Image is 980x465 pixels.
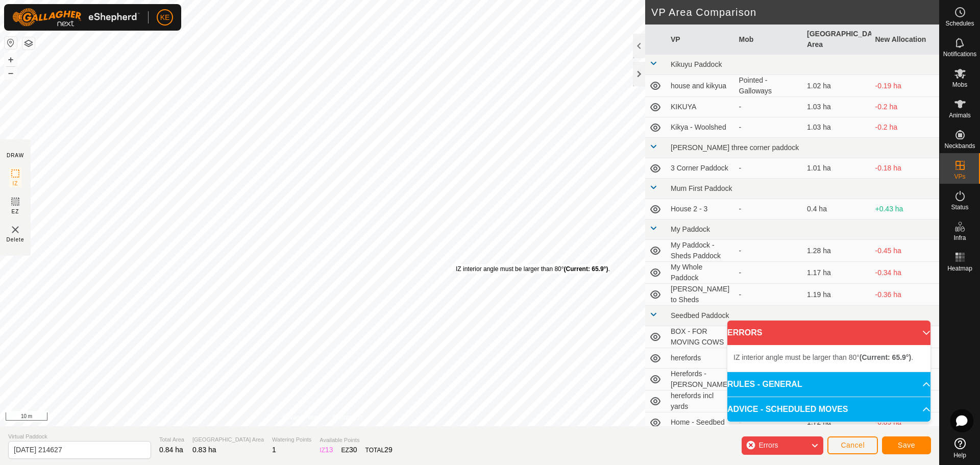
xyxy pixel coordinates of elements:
[871,284,940,306] td: -0.36 ha
[667,412,735,433] td: Home - Seedbed
[7,236,24,243] span: Delete
[739,204,799,214] div: -
[159,435,184,444] span: Total Area
[871,117,940,138] td: -0.2 ha
[871,199,940,219] td: +0.43 ha
[651,6,939,18] h2: VP Area Comparison
[739,102,799,112] div: -
[727,403,848,415] span: ADVICE - SCHEDULED MOVES
[727,321,930,345] p-accordion-header: ERRORS
[7,152,24,159] div: DRAW
[365,445,393,455] div: TOTAL
[727,372,930,397] p-accordion-header: RULES - GENERAL
[159,446,183,454] span: 0.84 ha
[667,369,735,390] td: Herefords - [PERSON_NAME]
[947,265,972,272] span: Heatmap
[940,434,980,462] a: Help
[325,446,333,454] span: 13
[13,180,18,187] span: IZ
[272,446,276,454] span: 1
[871,97,940,117] td: -0.2 ha
[871,262,940,284] td: -0.34 ha
[160,12,170,23] span: KE
[758,441,778,449] span: Errors
[671,60,722,68] span: Kikuyu Paddock
[739,75,799,96] div: Pointed - Galloways
[5,54,17,66] button: +
[951,204,968,210] span: Status
[953,452,966,458] span: Help
[727,378,802,390] span: RULES - GENERAL
[12,8,140,27] img: Gallagher Logo
[667,240,735,262] td: My Paddock - Sheds Paddock
[667,75,735,97] td: house and kikyua
[341,445,357,455] div: EZ
[667,199,735,219] td: House 2 - 3
[667,25,735,55] th: VP
[803,97,871,117] td: 1.03 ha
[944,143,975,149] span: Neckbands
[671,184,732,192] span: Mum First Paddock
[952,82,967,88] span: Mobs
[803,25,871,55] th: [GEOGRAPHIC_DATA] Area
[803,158,871,179] td: 1.01 ha
[9,224,21,236] img: VP
[727,327,762,339] span: ERRORS
[272,435,311,444] span: Watering Points
[871,240,940,262] td: -0.45 ha
[803,75,871,97] td: 1.02 ha
[667,390,735,412] td: herefords incl yards
[803,117,871,138] td: 1.03 ha
[456,264,610,274] div: IZ interior angle must be larger than 80° .
[727,397,930,422] p-accordion-header: ADVICE - SCHEDULED MOVES
[564,265,608,273] b: (Current: 65.9°)
[803,199,871,219] td: 0.4 ha
[667,158,735,179] td: 3 Corner Paddock
[667,326,735,348] td: BOX - FOR MOVING COWS
[667,284,735,306] td: [PERSON_NAME] to Sheds
[5,67,17,79] button: –
[671,225,710,233] span: My Paddock
[898,441,915,449] span: Save
[671,143,799,152] span: [PERSON_NAME] three corner paddock
[192,435,264,444] span: [GEOGRAPHIC_DATA] Area
[8,432,151,441] span: Virtual Paddock
[384,446,393,454] span: 29
[739,246,799,256] div: -
[803,240,871,262] td: 1.28 ha
[871,75,940,97] td: -0.19 ha
[953,235,966,241] span: Infra
[22,37,35,50] button: Map Layers
[667,348,735,369] td: herefords
[667,117,735,138] td: Kikya - Woolshed
[871,25,940,55] th: New Allocation
[841,441,865,449] span: Cancel
[671,311,729,320] span: Seedbed Paddock
[735,25,803,55] th: Mob
[803,262,871,284] td: 1.17 ha
[882,436,931,454] button: Save
[320,445,333,455] div: IZ
[871,158,940,179] td: -0.18 ha
[727,345,930,372] p-accordion-content: ERRORS
[739,267,799,278] div: -
[739,163,799,174] div: -
[12,208,19,215] span: EZ
[954,174,965,180] span: VPs
[333,413,363,422] a: Contact Us
[349,446,357,454] span: 30
[282,413,321,422] a: Privacy Policy
[739,289,799,300] div: -
[739,122,799,133] div: -
[943,51,976,57] span: Notifications
[667,262,735,284] td: My Whole Paddock
[192,446,216,454] span: 0.83 ha
[667,97,735,117] td: KIKUYA
[5,37,17,49] button: Reset Map
[803,284,871,306] td: 1.19 ha
[827,436,878,454] button: Cancel
[949,112,971,118] span: Animals
[733,353,913,361] span: IZ interior angle must be larger than 80° .
[860,353,911,361] b: (Current: 65.9°)
[945,20,974,27] span: Schedules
